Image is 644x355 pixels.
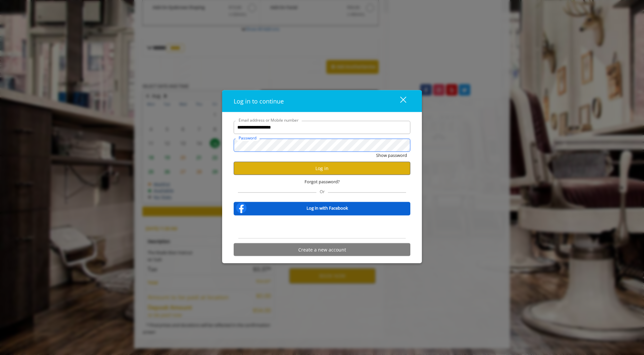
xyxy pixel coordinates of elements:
input: Email address or Mobile number [234,121,410,134]
button: Create a new account [234,243,410,256]
button: Show password [376,152,407,159]
div: close dialog [393,96,406,106]
button: Log in [234,162,410,175]
button: close dialog [388,94,410,108]
input: Password [234,138,410,152]
span: Forgot password? [305,178,340,185]
span: Or [316,189,328,194]
label: Password [235,134,260,141]
span: Log in to continue [234,97,284,105]
b: Log in with Facebook [307,204,348,211]
iframe: Sign in with Google Button [289,220,356,234]
label: Email address or Mobile number [235,117,302,123]
img: facebook-logo [235,201,248,215]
